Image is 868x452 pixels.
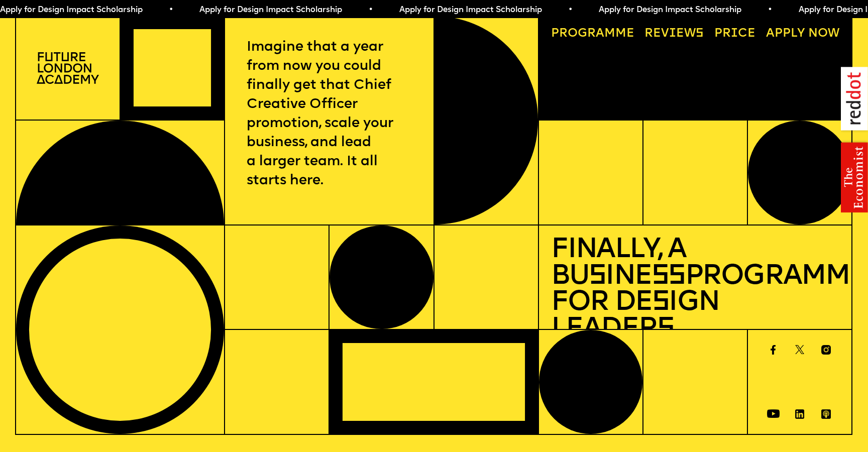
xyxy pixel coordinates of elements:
span: A [766,28,775,40]
span: s [589,263,605,291]
a: Programme [545,22,640,46]
span: • [766,6,770,14]
span: ss [652,263,685,291]
h1: Finally, a Bu ine Programme for De ign Leader [551,238,839,343]
p: Imagine that a year from now you could finally get that Chief Creative Officer promotion, scale y... [247,38,411,190]
a: Apply now [760,22,845,46]
a: Reviews [638,22,710,46]
span: • [166,6,171,14]
a: Price [708,22,762,46]
span: s [652,289,669,317]
span: a [596,28,604,40]
span: s [657,316,674,344]
span: • [566,6,570,14]
span: • [366,6,371,14]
